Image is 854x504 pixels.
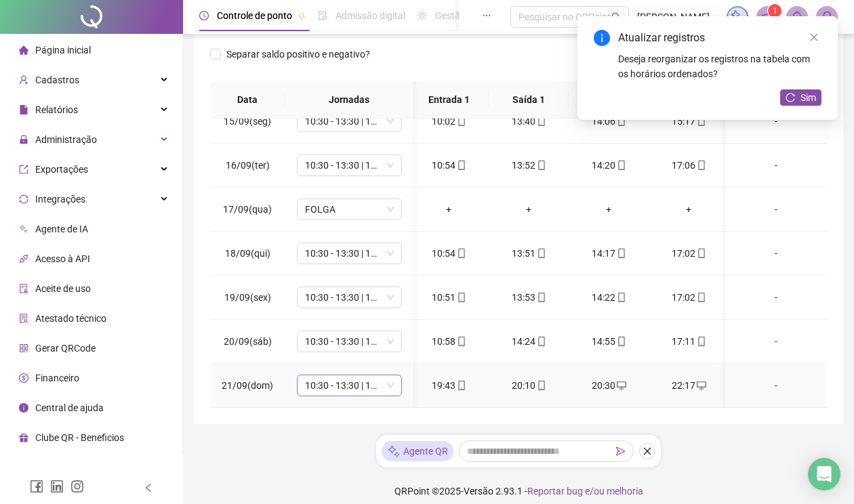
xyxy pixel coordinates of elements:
[800,90,816,105] span: Sim
[579,202,638,217] div: +
[305,243,394,264] span: 10:30 - 13:30 | 14:30 - 18:50
[35,253,90,264] span: Acesso à API
[659,290,718,305] div: 17:02
[527,486,643,497] span: Reportar bug e/ou melhoria
[455,117,466,126] span: mobile
[305,375,394,396] span: 10:30 - 13:30 | 14:30 - 18:50
[221,47,375,62] span: Separar saldo positivo e negativo?
[500,114,558,129] div: 13:40
[500,290,558,305] div: 13:53
[579,378,638,393] div: 20:30
[455,249,466,258] span: mobile
[420,378,478,393] div: 19:43
[535,249,546,258] span: mobile
[305,155,394,175] span: 10:30 - 13:30 | 14:30 - 18:50
[594,30,610,46] span: info-circle
[535,117,546,126] span: mobile
[500,246,558,261] div: 13:51
[695,161,706,170] span: mobile
[615,249,626,258] span: mobile
[579,334,638,349] div: 14:55
[210,81,285,119] th: Data
[144,483,153,492] span: left
[226,160,270,171] span: 16/09(ter)
[35,373,79,383] span: Financeiro
[736,246,816,261] div: -
[615,161,626,170] span: mobile
[285,81,413,119] th: Jornadas
[637,9,718,24] span: [PERSON_NAME] - SOFT SANTA MONICA
[19,194,28,204] span: sync
[35,283,91,294] span: Aceite de uso
[19,45,28,55] span: home
[35,432,124,443] span: Clube QR - Beneficios
[223,204,272,215] span: 17/09(qua)
[35,104,78,115] span: Relatórios
[579,158,638,173] div: 14:20
[791,11,803,23] span: bell
[298,12,306,20] span: pushpin
[615,293,626,302] span: mobile
[35,194,85,205] span: Integrações
[35,45,91,56] span: Página inicial
[618,51,821,81] div: Deseja reorganizar os registros na tabela com os horários ordenados?
[305,111,394,131] span: 10:30 - 13:30 | 14:30 - 18:50
[335,10,405,21] span: Admissão digital
[420,290,478,305] div: 10:51
[19,314,28,323] span: solution
[535,337,546,346] span: mobile
[30,480,43,493] span: facebook
[482,11,491,20] span: ellipsis
[420,246,478,261] div: 10:54
[618,30,821,46] div: Atualizar registros
[808,458,840,490] div: Open Intercom Messenger
[780,89,821,106] button: Sim
[318,11,327,20] span: file-done
[569,81,649,119] th: Entrada 2
[659,202,718,217] div: +
[19,135,28,144] span: lock
[736,202,816,217] div: -
[217,10,292,21] span: Controle de ponto
[500,378,558,393] div: 20:10
[455,337,466,346] span: mobile
[615,337,626,346] span: mobile
[19,373,28,383] span: dollar
[659,378,718,393] div: 22:17
[736,378,816,393] div: -
[35,402,104,413] span: Central de ajuda
[695,293,706,302] span: mobile
[35,313,106,324] span: Atestado técnico
[695,337,706,346] span: mobile
[35,75,79,85] span: Cadastros
[35,164,88,175] span: Exportações
[19,343,28,353] span: qrcode
[305,199,394,219] span: FOLGA
[19,403,28,413] span: info-circle
[695,381,706,390] span: desktop
[305,331,394,352] span: 10:30 - 13:30 | 14:30 - 18:50
[382,441,453,461] div: Agente QR
[455,293,466,302] span: mobile
[768,4,781,18] sup: 1
[500,158,558,173] div: 13:52
[420,202,478,217] div: +
[35,134,97,145] span: Administração
[409,81,489,119] th: Entrada 1
[420,158,478,173] div: 10:54
[50,480,64,493] span: linkedin
[19,75,28,85] span: user-add
[807,30,821,45] a: Close
[616,446,626,456] span: send
[19,105,28,114] span: file
[489,81,569,119] th: Saída 1
[786,93,795,102] span: reload
[500,202,558,217] div: +
[225,248,270,259] span: 18/09(qui)
[224,336,272,347] span: 20/09(sáb)
[19,254,28,264] span: api
[695,249,706,258] span: mobile
[535,293,546,302] span: mobile
[736,290,816,305] div: -
[35,224,88,234] span: Agente de IA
